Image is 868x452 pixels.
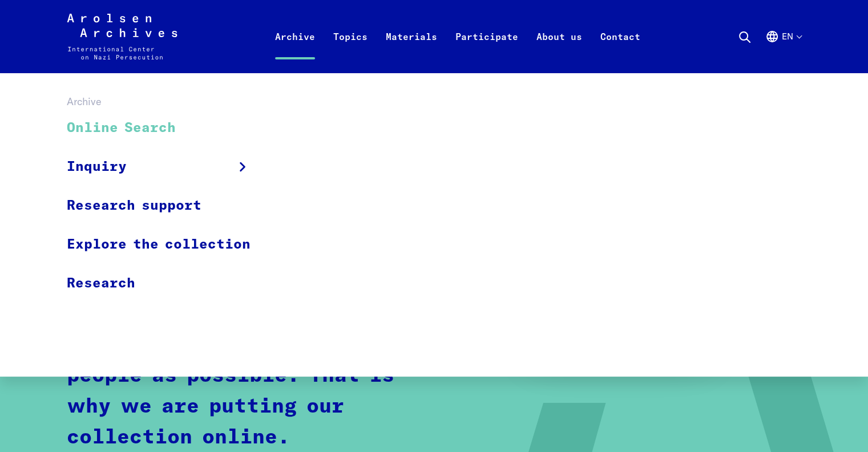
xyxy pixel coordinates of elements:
[591,27,649,73] a: Contact
[67,109,265,302] ul: Archive
[67,147,265,186] a: Inquiry
[67,264,265,302] a: Research
[67,157,127,177] span: Inquiry
[527,27,591,73] a: About us
[324,27,377,73] a: Topics
[266,14,649,59] nav: Primary
[67,109,265,147] a: Online Search
[377,27,446,73] a: Materials
[67,186,265,225] a: Research support
[446,27,527,73] a: Participate
[67,225,265,264] a: Explore the collection
[765,30,801,71] button: English, language selection
[266,27,324,73] a: Archive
